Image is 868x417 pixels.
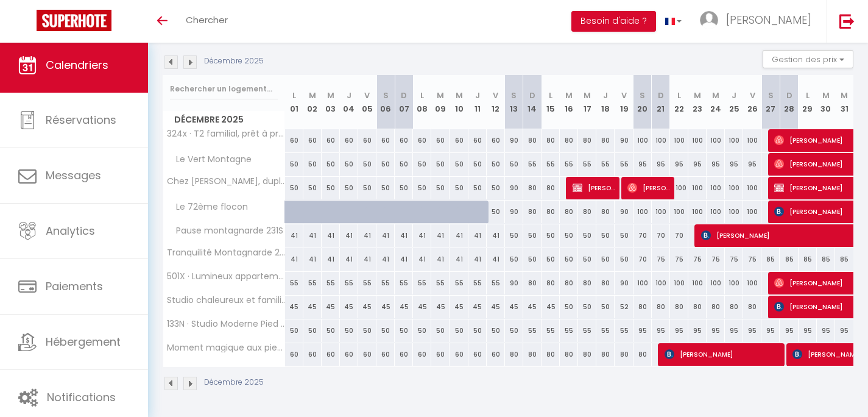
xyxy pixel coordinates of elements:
[340,319,358,342] div: 50
[761,75,780,129] th: 27
[431,75,450,129] th: 09
[450,248,468,271] div: 41
[743,129,761,152] div: 100
[431,296,450,318] div: 45
[542,224,560,247] div: 50
[542,129,560,152] div: 80
[670,201,688,223] div: 100
[542,319,560,342] div: 55
[431,272,450,294] div: 55
[633,153,652,176] div: 95
[688,296,707,318] div: 80
[549,90,552,101] abbr: L
[487,153,505,176] div: 50
[285,75,303,129] th: 01
[376,296,395,318] div: 45
[694,90,701,101] abbr: M
[665,343,780,366] span: [PERSON_NAME]
[615,224,633,247] div: 50
[413,75,431,129] th: 08
[322,224,340,247] div: 41
[322,75,340,129] th: 03
[658,90,664,101] abbr: D
[523,319,542,342] div: 55
[165,153,255,166] span: Le Vert Montagne
[37,10,111,31] img: Super Booking
[468,129,487,152] div: 60
[615,153,633,176] div: 55
[670,153,688,176] div: 95
[621,90,627,101] abbr: V
[303,272,322,294] div: 55
[46,168,101,183] span: Messages
[700,11,718,29] img: ...
[652,296,670,318] div: 80
[725,153,743,176] div: 95
[487,129,505,152] div: 60
[505,248,523,271] div: 50
[165,319,287,329] span: 133N · Studio Moderne Pied des pistes
[376,75,395,129] th: 06
[285,224,303,247] div: 41
[707,296,725,318] div: 80
[615,248,633,271] div: 50
[652,224,670,247] div: 70
[358,248,376,271] div: 41
[47,390,116,405] span: Notifications
[596,248,615,271] div: 50
[347,90,351,101] abbr: J
[303,177,322,199] div: 50
[322,296,340,318] div: 45
[523,177,542,199] div: 80
[364,90,370,101] abbr: V
[456,90,463,101] abbr: M
[615,201,633,223] div: 90
[431,153,450,176] div: 50
[468,248,487,271] div: 41
[487,272,505,294] div: 55
[817,248,835,271] div: 85
[633,248,652,271] div: 70
[603,90,608,101] abbr: J
[560,153,578,176] div: 55
[468,153,487,176] div: 50
[285,272,303,294] div: 55
[688,177,707,199] div: 100
[450,75,468,129] th: 10
[542,296,560,318] div: 45
[743,177,761,199] div: 100
[670,129,688,152] div: 100
[578,248,596,271] div: 50
[542,153,560,176] div: 55
[505,153,523,176] div: 50
[165,201,251,214] span: Le 72ème flocon
[565,90,573,101] abbr: M
[468,177,487,199] div: 50
[431,248,450,271] div: 41
[615,272,633,294] div: 90
[786,90,792,101] abbr: D
[725,177,743,199] div: 100
[763,50,853,68] button: Gestion des prix
[725,75,743,129] th: 25
[596,224,615,247] div: 50
[292,90,296,101] abbr: L
[437,90,444,101] abbr: M
[578,224,596,247] div: 50
[165,296,287,305] span: Studio chaleureux et familial
[670,248,688,271] div: 75
[376,129,395,152] div: 60
[340,248,358,271] div: 41
[560,319,578,342] div: 55
[688,248,707,271] div: 75
[578,272,596,294] div: 80
[322,272,340,294] div: 55
[817,75,835,129] th: 30
[670,177,688,199] div: 100
[309,90,316,101] abbr: M
[376,319,395,342] div: 50
[395,319,413,342] div: 50
[725,201,743,223] div: 100
[560,272,578,294] div: 80
[395,224,413,247] div: 41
